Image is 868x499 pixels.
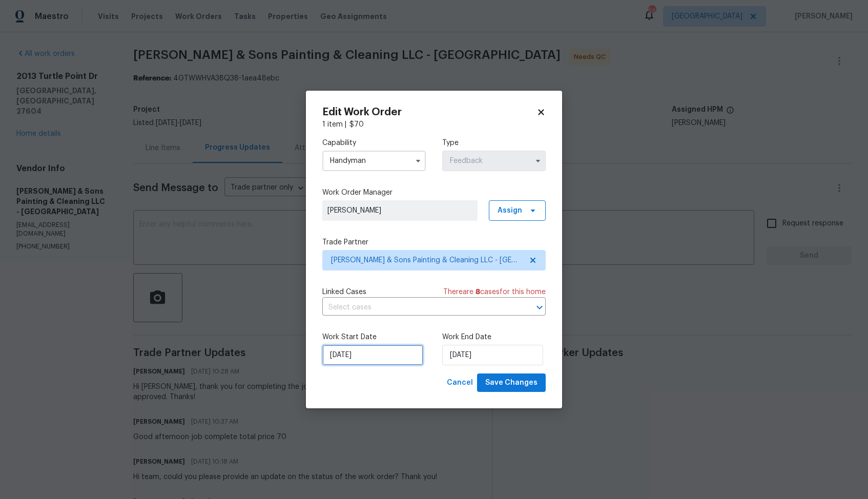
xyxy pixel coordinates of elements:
h2: Edit Work Order [322,107,536,117]
input: Select... [442,151,546,171]
span: Save Changes [485,377,538,389]
label: Trade Partner [322,237,546,247]
button: Cancel [443,373,477,392]
span: Assign [498,205,522,216]
button: Open [532,300,547,315]
label: Work End Date [442,332,546,342]
span: There are case s for this home [443,287,546,297]
input: Select cases [322,300,517,316]
button: Show options [532,155,544,167]
span: Cancel [447,377,473,389]
div: 1 item | [322,119,546,130]
span: 8 [476,288,480,296]
button: Save Changes [477,373,546,392]
input: M/D/YYYY [322,345,423,365]
input: Select... [322,151,426,171]
label: Work Order Manager [322,188,546,198]
label: Work Start Date [322,332,426,342]
span: [PERSON_NAME] & Sons Painting & Cleaning LLC - [GEOGRAPHIC_DATA] [331,255,522,265]
span: Linked Cases [322,287,366,297]
button: Show options [412,155,424,167]
label: Type [442,138,546,148]
span: $ 70 [349,121,364,128]
label: Capability [322,138,426,148]
input: M/D/YYYY [442,345,543,365]
span: [PERSON_NAME] [327,205,472,216]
